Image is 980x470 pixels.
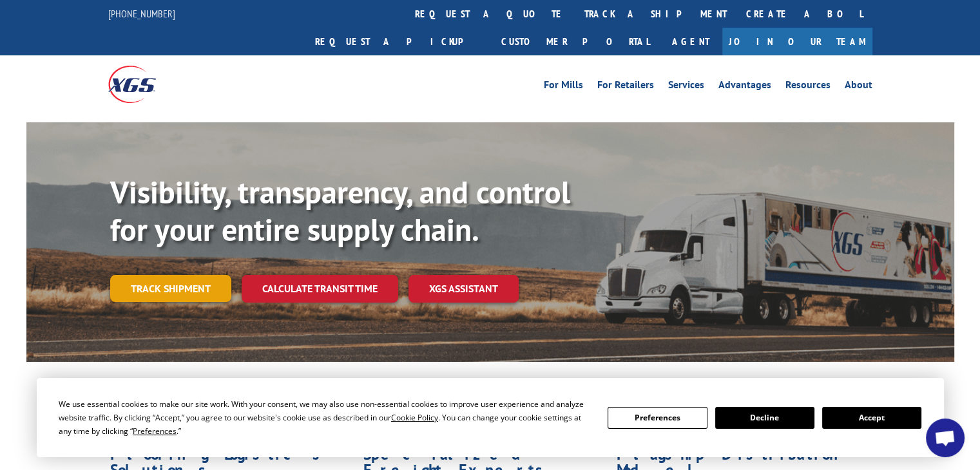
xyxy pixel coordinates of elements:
[110,172,570,249] b: Visibility, transparency, and control for your entire supply chain.
[926,418,965,457] div: Open chat
[715,407,814,429] button: Decline
[597,80,654,94] a: For Retailers
[59,397,592,438] div: We use essential cookies to make our site work. With your consent, we may also use non-essential ...
[37,378,944,457] div: Cookie Consent Prompt
[133,426,177,437] span: Preferences
[659,28,722,55] a: Agent
[845,80,872,94] a: About
[108,7,175,20] a: [PHONE_NUMBER]
[408,275,519,303] a: XGS ASSISTANT
[391,412,438,423] span: Cookie Policy
[305,28,492,55] a: Request a pickup
[492,28,659,55] a: Customer Portal
[822,407,921,429] button: Accept
[110,275,231,302] a: Track shipment
[242,275,398,303] a: Calculate transit time
[668,80,704,94] a: Services
[608,407,707,429] button: Preferences
[722,28,872,55] a: Join Our Team
[785,80,831,94] a: Resources
[544,80,583,94] a: For Mills
[718,80,771,94] a: Advantages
